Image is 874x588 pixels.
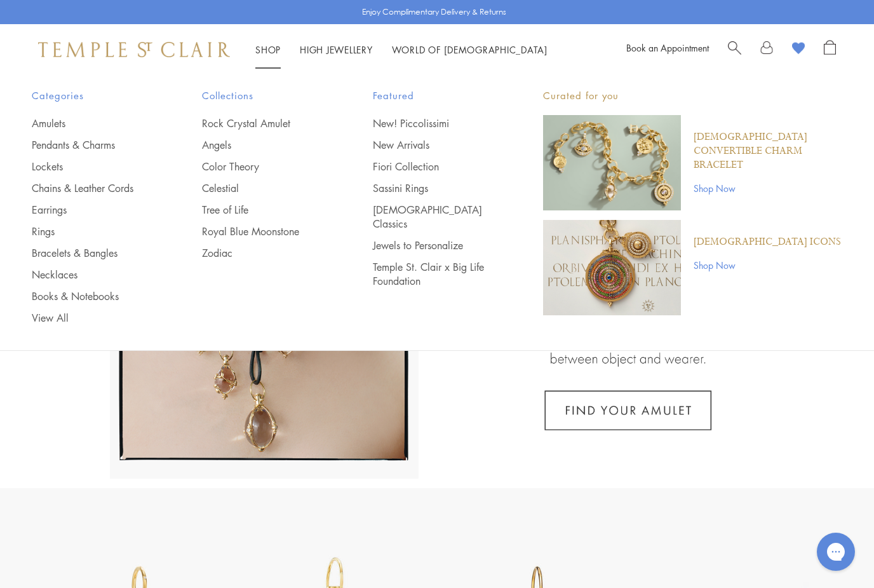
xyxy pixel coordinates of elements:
a: Shop Now [694,181,842,195]
a: View All [32,311,151,325]
a: Rock Crystal Amulet [202,116,321,130]
a: Color Theory [202,160,321,174]
a: High JewelleryHigh Jewellery [300,43,373,56]
a: Celestial [202,181,321,195]
a: Fiori Collection [373,160,492,174]
a: Zodiac [202,246,321,260]
a: World of [DEMOGRAPHIC_DATA]World of [DEMOGRAPHIC_DATA] [392,43,548,56]
iframe: Gorgias live chat messenger [810,528,861,575]
a: Royal Blue Moonstone [202,224,321,238]
a: Search [728,40,741,59]
span: Categories [32,88,151,104]
a: Rings [32,224,151,238]
a: New! Piccolissimi [373,116,492,130]
a: [DEMOGRAPHIC_DATA] Icons [694,235,841,249]
a: Open Shopping Bag [824,40,836,59]
p: Curated for you [543,88,842,104]
a: Shop Now [694,258,841,272]
a: Sassini Rings [373,181,492,195]
a: Lockets [32,160,151,174]
a: View Wishlist [792,40,805,59]
a: Jewels to Personalize [373,238,492,252]
a: New Arrivals [373,138,492,152]
a: Chains & Leather Cords [32,181,151,195]
a: Angels [202,138,321,152]
a: [DEMOGRAPHIC_DATA] Convertible Charm Bracelet [694,130,842,172]
img: Temple St. Clair [38,42,230,57]
span: Featured [373,88,492,104]
a: Temple St. Clair x Big Life Foundation [373,260,492,288]
a: Amulets [32,116,151,130]
a: ShopShop [255,43,281,56]
a: [DEMOGRAPHIC_DATA] Classics [373,203,492,231]
p: Enjoy Complimentary Delivery & Returns [362,6,506,18]
nav: Main navigation [255,42,548,58]
a: Earrings [32,203,151,217]
a: Book an Appointment [626,41,709,54]
span: Collections [202,88,321,104]
a: Books & Notebooks [32,289,151,303]
a: Necklaces [32,268,151,282]
a: Tree of Life [202,203,321,217]
a: Bracelets & Bangles [32,246,151,260]
a: Pendants & Charms [32,138,151,152]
